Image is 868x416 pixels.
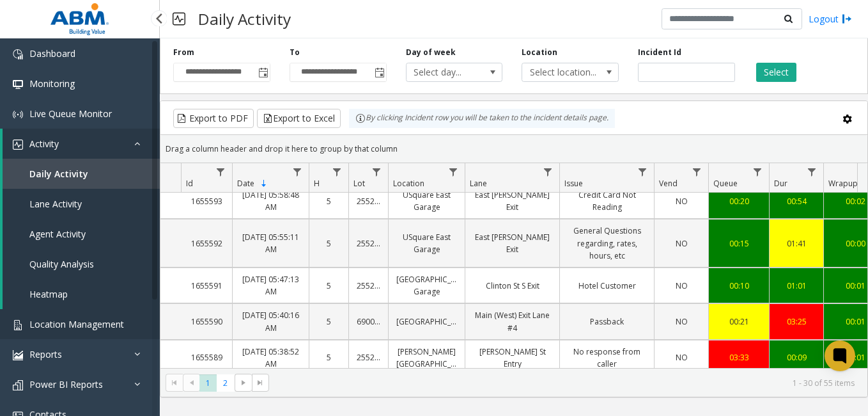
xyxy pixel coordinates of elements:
span: Power BI Reports [29,378,103,390]
a: 5 [317,280,341,292]
a: 25528458 [357,280,380,292]
a: USquare East Garage [396,189,457,213]
span: Toggle popup [372,63,386,81]
span: Dur [774,178,787,189]
span: Id [186,178,193,189]
span: Activity [29,138,59,150]
a: 00:15 [717,237,761,250]
a: Hotel Customer [568,280,646,292]
a: Quality Analysis [3,249,160,279]
span: Agent Activity [29,228,86,240]
img: logout [842,12,852,26]
span: Lot [353,178,365,189]
label: Day of week [406,47,456,58]
a: 00:20 [717,195,761,207]
img: 'icon' [13,350,23,360]
span: Live Queue Monitor [29,108,112,120]
img: 'icon' [13,79,23,90]
span: Lane [470,178,487,189]
span: Select location... [522,63,599,81]
a: Location Filter Menu [445,163,462,180]
img: 'icon' [13,320,23,330]
a: East [PERSON_NAME] Exit [473,189,552,213]
a: 1655593 [189,195,224,207]
a: Passback [568,316,646,328]
a: Queue Filter Menu [749,163,766,180]
a: 00:09 [777,351,816,364]
span: Page 1 [199,374,217,392]
a: 25528752 [357,195,380,207]
kendo-pager-info: 1 - 30 of 55 items [277,378,855,388]
a: 5 [317,237,341,250]
label: From [173,47,194,58]
a: General Questions regarding, rates, hours, etc [568,225,646,262]
a: 1655591 [189,280,224,292]
button: Select [756,63,796,82]
span: Go to the last page [255,378,265,388]
a: 00:54 [777,195,816,207]
a: Date Filter Menu [289,163,306,180]
a: Lot Filter Menu [368,163,385,180]
a: Credit Card Not Reading [568,189,646,213]
a: NO [662,316,701,328]
a: Issue Filter Menu [634,163,651,180]
a: [DATE] 05:40:16 AM [240,309,301,333]
a: 00:21 [717,316,761,328]
a: 01:01 [777,280,816,292]
span: NO [676,280,688,291]
label: Incident Id [638,47,681,58]
button: Export to Excel [257,109,341,128]
span: Go to the last page [252,374,269,392]
a: Dur Filter Menu [803,163,821,180]
a: Daily Activity [3,159,160,189]
span: Heatmap [29,288,68,300]
h3: Daily Activity [192,3,297,35]
a: 03:25 [777,316,816,328]
a: [GEOGRAPHIC_DATA] Garage [396,273,457,298]
a: Agent Activity [3,219,160,249]
a: 5 [317,195,341,207]
label: To [290,47,300,58]
span: Monitoring [29,77,75,90]
a: NO [662,280,701,292]
button: Export to PDF [173,109,254,128]
label: Location [522,47,557,58]
span: H [314,178,320,189]
a: Clinton St S Exit [473,280,552,292]
span: Toggle popup [256,63,270,81]
span: Issue [564,178,583,189]
a: NO [662,351,701,364]
span: Quality Analysis [29,258,94,270]
a: Main (West) Exit Lane #4 [473,309,552,333]
a: 25528752 [357,237,380,250]
a: 25528460 [357,351,380,364]
a: H Filter Menu [329,163,346,180]
a: 00:10 [717,280,761,292]
a: 69000276 [357,316,380,328]
a: 01:41 [777,237,816,250]
a: NO [662,195,701,207]
a: No response from caller [568,346,646,370]
span: Select day... [407,63,483,81]
a: 1655590 [189,316,224,328]
img: pageIcon [173,3,185,35]
span: Sortable [259,179,269,189]
a: Id Filter Menu [212,163,229,180]
a: Logout [809,12,852,26]
img: 'icon' [13,109,23,120]
a: 03:33 [717,351,761,364]
span: Lane Activity [29,198,82,210]
a: NO [662,237,701,250]
a: [PERSON_NAME] St Entry [473,346,552,370]
span: Vend [659,178,678,189]
span: Queue [713,178,738,189]
a: East [PERSON_NAME] Exit [473,231,552,255]
div: Drag a column header and drop it here to group by that column [160,138,867,160]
